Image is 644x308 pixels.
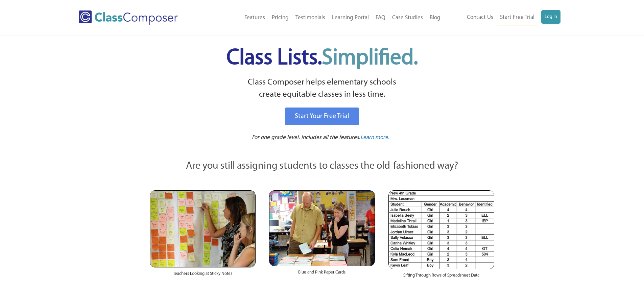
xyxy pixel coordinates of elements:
a: Log In [541,10,560,24]
img: Class Composer [79,10,178,25]
img: Teachers Looking at Sticky Notes [150,190,256,267]
span: Learn more. [360,135,389,140]
a: Contact Us [463,10,497,25]
nav: Header Menu [206,10,444,25]
a: FAQ [372,10,389,25]
a: Learning Portal [329,10,372,25]
span: Class Lists. [226,47,418,69]
a: Start Free Trial [497,10,538,25]
a: Features [241,10,268,25]
div: Teachers Looking at Sticky Notes [150,267,256,284]
a: Learn more. [360,134,389,142]
a: Testimonials [292,10,329,25]
span: Simplified. [322,47,418,69]
nav: Header Menu [444,10,560,25]
img: Spreadsheets [388,190,494,269]
div: Blue and Pink Paper Cards [269,266,375,282]
a: Pricing [268,10,292,25]
p: Class Composer helps elementary schools create equitable classes in less time. [149,76,496,101]
p: Are you still assigning students to classes the old-fashioned way? [150,159,495,174]
a: Case Studies [389,10,426,25]
img: Blue and Pink Paper Cards [269,190,375,266]
a: Start Your Free Trial [285,108,359,125]
a: Blog [426,10,444,25]
span: Start Your Free Trial [295,113,349,120]
div: Sifting Through Rows of Spreadsheet Data [388,269,494,285]
span: For one grade level. Includes all the features. [252,135,360,140]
